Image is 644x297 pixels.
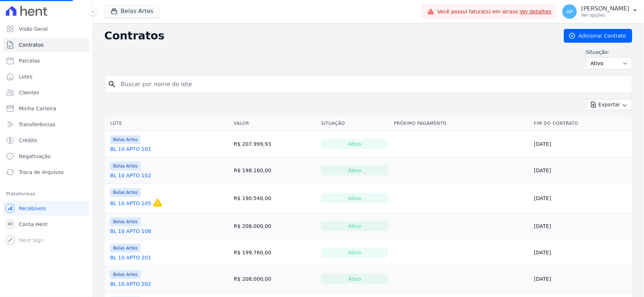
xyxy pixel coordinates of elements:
[3,133,90,148] a: Crédito
[19,153,51,160] span: Negativação
[520,9,552,14] a: Ver detalhes
[110,270,141,279] span: Belas Artes
[586,48,632,56] label: Situação:
[3,217,90,232] a: Conta Hent
[6,190,87,198] div: Plataformas
[391,116,531,131] th: Próximo Pagamento
[531,239,632,266] td: [DATE]
[3,85,90,100] a: Clientes
[321,165,388,175] div: Ativo
[318,116,391,131] th: Situação
[231,157,318,184] td: R$ 198.160,00
[110,280,151,288] a: BL 10 APTO 202
[19,221,47,228] span: Conta Hent
[231,266,318,292] td: R$ 208.000,00
[3,117,90,132] a: Transferências
[3,69,90,84] a: Lotes
[531,184,632,213] td: [DATE]
[110,145,151,153] a: BL 10 APTO 101
[19,105,56,112] span: Minha Carteira
[321,247,388,258] div: Ativo
[19,89,39,96] span: Clientes
[531,131,632,157] td: [DATE]
[3,201,90,216] a: Recebíveis
[19,41,43,48] span: Contratos
[3,165,90,179] a: Troca de Arquivos
[3,38,90,52] a: Contratos
[110,135,141,144] span: Belas Artes
[231,213,318,239] td: R$ 208.000,00
[19,73,33,80] span: Lotes
[587,99,632,110] button: Exportar
[110,162,141,170] span: Belas Artes
[19,205,46,212] span: Recebíveis
[531,116,632,131] th: Fim do Contrato
[116,77,629,92] input: Buscar por nome do lote
[231,131,318,157] td: R$ 207.999,93
[581,5,630,12] p: [PERSON_NAME]
[321,274,388,284] div: Ativo
[19,137,37,144] span: Crédito
[3,149,90,164] a: Negativação
[437,8,552,16] span: Você possui fatura(s) em atraso.
[110,172,151,179] a: BL 10 APTO 102
[566,9,573,14] span: AP
[3,101,90,116] a: Minha Carteira
[531,266,632,292] td: [DATE]
[3,54,90,68] a: Parcelas
[110,228,151,235] a: BL 10 APTO 108
[110,217,141,226] span: Belas Artes
[231,184,318,213] td: R$ 190.540,00
[321,221,388,231] div: Ativo
[19,57,40,64] span: Parcelas
[531,157,632,184] td: [DATE]
[110,188,141,197] span: Belas Artes
[19,25,48,33] span: Visão Geral
[110,244,141,253] span: Belas Artes
[19,169,64,176] span: Troca de Arquivos
[581,12,630,18] p: Ver opções
[321,139,388,149] div: Ativo
[231,116,318,131] th: Valor
[231,239,318,266] td: R$ 199.760,00
[564,29,632,43] a: Adicionar Contrato
[108,80,116,89] i: search
[104,29,552,42] h2: Contratos
[110,200,151,207] a: BL 10 APTO 105
[104,116,231,131] th: Lote
[531,213,632,239] td: [DATE]
[104,4,159,18] button: Belas Artes
[3,22,90,36] a: Visão Geral
[321,193,388,203] div: Ativo
[110,254,151,261] a: BL 10 APTO 201
[557,1,644,22] button: AP [PERSON_NAME] Ver opções
[19,121,55,128] span: Transferências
